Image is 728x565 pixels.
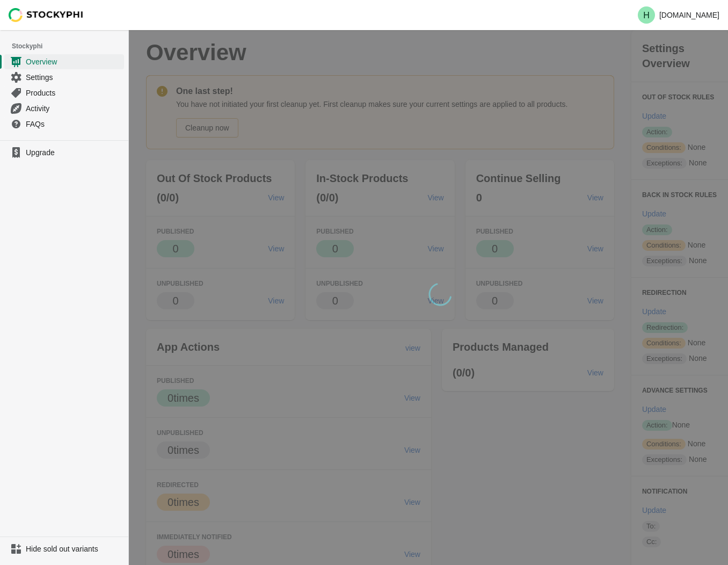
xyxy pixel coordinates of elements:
[659,11,719,19] p: [DOMAIN_NAME]
[26,56,122,67] span: Overview
[26,103,122,114] span: Activity
[638,6,655,24] span: Avatar with initials H
[4,541,124,556] a: Hide sold out variants
[26,544,122,554] span: Hide sold out variants
[4,54,124,69] a: Overview
[12,41,128,52] span: Stockyphi
[4,100,124,116] a: Activity
[4,85,124,100] a: Products
[9,8,84,22] img: Stockyphi
[4,69,124,85] a: Settings
[26,119,122,129] span: FAQs
[643,11,650,20] text: H
[4,145,124,160] a: Upgrade
[26,88,122,98] span: Products
[4,116,124,132] a: FAQs
[634,4,724,26] button: Avatar with initials H[DOMAIN_NAME]
[26,147,122,158] span: Upgrade
[26,72,122,83] span: Settings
